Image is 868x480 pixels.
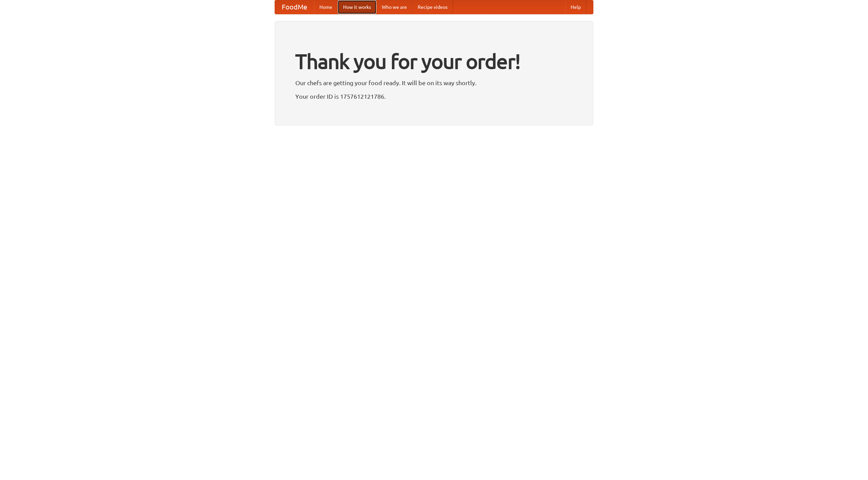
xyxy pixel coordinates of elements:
[314,0,338,14] a: Home
[376,0,412,14] a: Who we are
[295,78,573,88] p: Our chefs are getting your food ready. It will be on its way shortly.
[295,45,573,78] h1: Thank you for your order!
[295,91,573,101] p: Your order ID is 1757612121786.
[275,0,314,14] a: FoodMe
[412,0,453,14] a: Recipe videos
[565,0,586,14] a: Help
[338,0,376,14] a: How it works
